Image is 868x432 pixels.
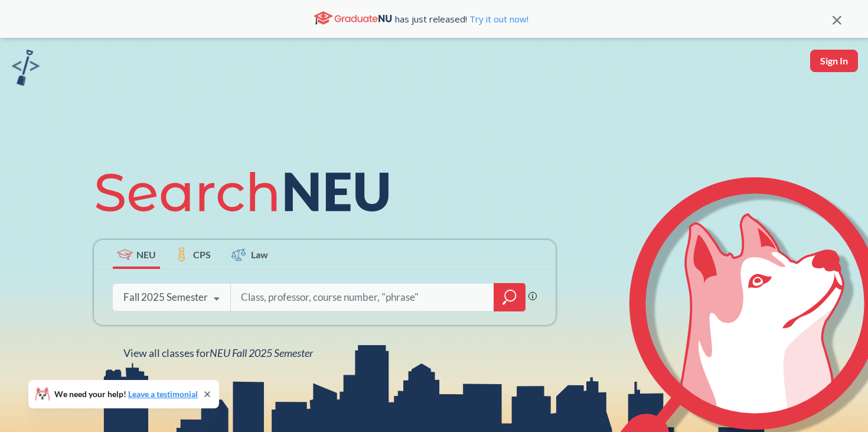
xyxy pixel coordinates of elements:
img: sandbox logo [12,50,40,86]
span: CPS [193,248,211,261]
input: Class, professor, course number, "phrase" [240,285,485,310]
span: Law [251,248,268,261]
span: View all classes for [123,346,313,359]
div: Fall 2025 Semester [123,291,208,304]
span: has just released! [395,12,528,25]
a: Leave a testimonial [128,389,198,399]
span: We need your help! [54,390,198,398]
a: Try it out now! [467,13,528,25]
span: NEU [136,248,156,261]
span: NEU Fall 2025 Semester [210,346,313,359]
svg: magnifying glass [502,289,517,306]
a: sandbox logo [12,50,40,89]
div: magnifying glass [494,283,526,311]
button: Sign In [810,50,858,72]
